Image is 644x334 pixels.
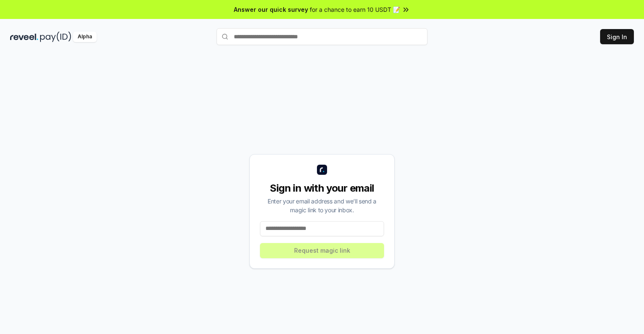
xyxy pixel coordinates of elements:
[260,197,384,214] div: Enter your email address and we’ll send a magic link to your inbox.
[310,5,400,14] span: for a chance to earn 10 USDT 📝
[317,165,327,175] img: logo_small
[260,182,384,195] div: Sign in with your email
[40,32,71,42] img: pay_id
[600,29,634,44] button: Sign In
[10,32,38,42] img: reveel_dark
[234,5,308,14] span: Answer our quick survey
[73,32,97,42] div: Alpha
